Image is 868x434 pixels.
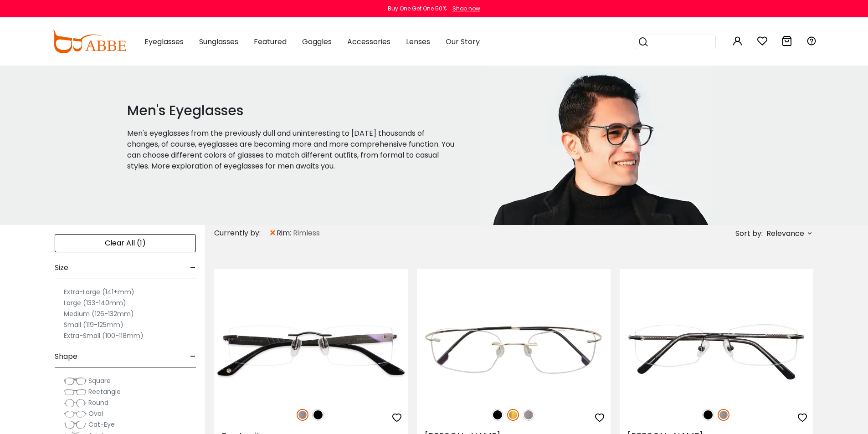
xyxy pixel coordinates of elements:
span: Eyeglasses [144,36,184,47]
span: Oval [88,409,103,418]
img: Gun [523,409,534,421]
label: Large (133-140mm) [64,297,126,308]
div: Shop now [452,5,480,13]
span: Cat-Eye [88,420,115,429]
img: Gun Bentonite - Titanium ,Adjust Nose Pads [214,302,408,399]
span: Sort by: [735,228,763,239]
div: Clear All (1) [55,234,196,252]
span: Shape [55,346,77,368]
h1: Men's Eyeglasses [127,102,459,119]
img: Round.png [64,398,87,408]
span: Lenses [406,36,430,47]
div: Buy One Get One 50% [388,5,447,13]
span: Rectangle [88,387,121,396]
span: Accessories [347,36,390,47]
img: Square.png [64,377,87,386]
label: Small (119-125mm) [64,319,123,330]
p: Men's eyeglasses from the previously dull and uninteresting to [DATE] thousands of changes, of co... [127,128,459,172]
img: Cat-Eye.png [64,420,87,429]
span: Relevance [766,225,804,242]
img: Gun [297,409,308,421]
img: Black [492,409,503,421]
span: Goggles [302,36,332,47]
img: men's eyeglasses [481,66,713,225]
span: rim: [277,228,293,239]
img: Black [312,409,324,421]
img: Gun Lucas - Metal ,Adjust Nose Pads [620,302,813,399]
span: Sunglasses [199,36,238,47]
img: Gun [718,409,729,421]
span: - [190,257,196,279]
label: Extra-Small (100-118mm) [64,330,144,341]
div: Currently by: [214,225,269,241]
span: Size [55,257,68,279]
img: Gold [507,409,519,421]
span: - [190,346,196,368]
span: Round [88,398,108,407]
span: × [269,225,277,241]
img: Rectangle.png [64,388,87,397]
img: Black [702,409,714,421]
a: Shop now [448,5,480,12]
label: Medium (126-132mm) [64,308,134,319]
span: Rimless [293,228,320,239]
span: Square [88,376,111,385]
span: Featured [254,36,287,47]
label: Extra-Large (141+mm) [64,286,134,297]
img: abbeglasses.com [51,31,126,53]
img: Gold Elijah - Metal ,Adjust Nose Pads [417,302,611,399]
span: Our Story [446,36,480,47]
img: Oval.png [64,409,87,419]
